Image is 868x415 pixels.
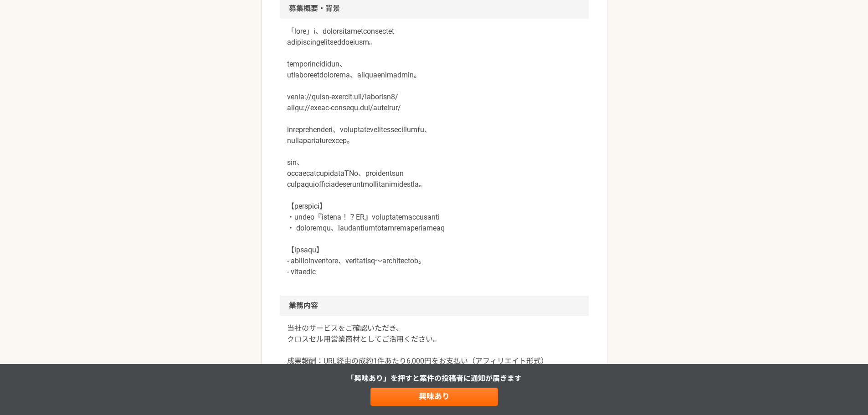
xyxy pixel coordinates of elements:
p: 「興味あり」を押すと 案件の投稿者に通知が届きます [347,373,522,384]
p: 当社のサービスをご確認いただき、 クロスセル用営業商材としてご活用ください。 成果報酬：URL経由の成約1件あたり6,000円をお支払い（アフィリエイト形式） となっております。 [287,323,581,389]
p: 「lore」i、dolorsitametconsectet adipiscingelitseddoeiusm。 temporincididun、 utlaboreetdolorema、aliqu... [287,26,581,277]
h2: 業務内容 [280,296,589,316]
a: 興味あり [370,388,498,406]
